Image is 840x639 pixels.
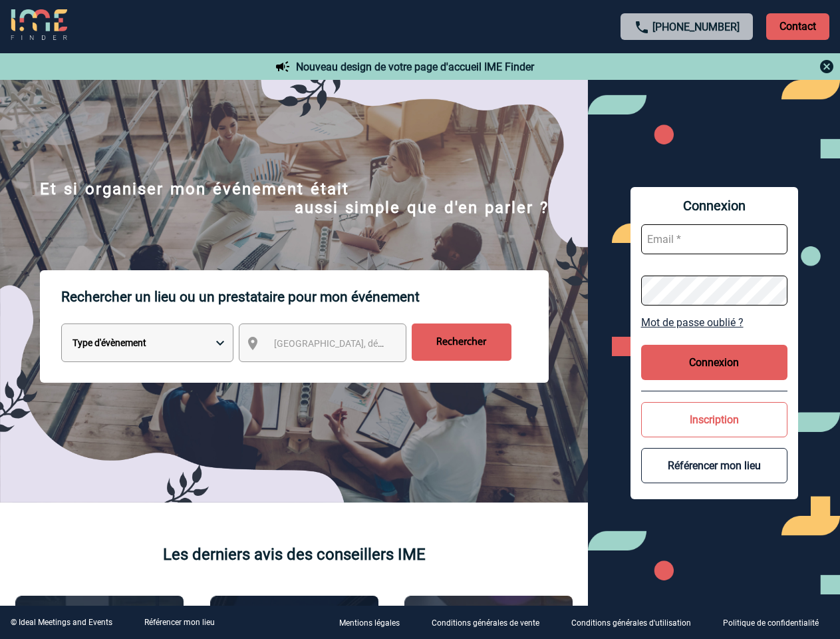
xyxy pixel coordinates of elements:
[571,619,691,628] p: Conditions générales d'utilisation
[641,316,787,329] a: Mot de passe oublié ?
[11,618,112,627] div: © Ideal Meetings and Events
[641,448,787,483] button: Référencer mon lieu
[329,616,421,629] a: Mentions légales
[432,619,539,628] p: Conditions générales de vente
[561,616,712,629] a: Conditions générales d'utilisation
[641,345,787,380] button: Connexion
[723,619,819,628] p: Politique de confidentialité
[641,224,787,254] input: Email *
[412,323,511,361] input: Rechercher
[652,21,740,33] a: [PHONE_NUMBER]
[144,618,215,627] a: Référencer mon lieu
[641,198,787,214] span: Connexion
[274,338,459,349] span: [GEOGRAPHIC_DATA], département, région...
[339,619,400,628] p: Mentions légales
[641,402,787,437] button: Inscription
[634,19,650,35] img: call-24-px.png
[766,13,829,40] p: Contact
[61,270,549,323] p: Rechercher un lieu ou un prestataire pour mon événement
[712,616,840,629] a: Politique de confidentialité
[421,616,561,629] a: Conditions générales de vente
